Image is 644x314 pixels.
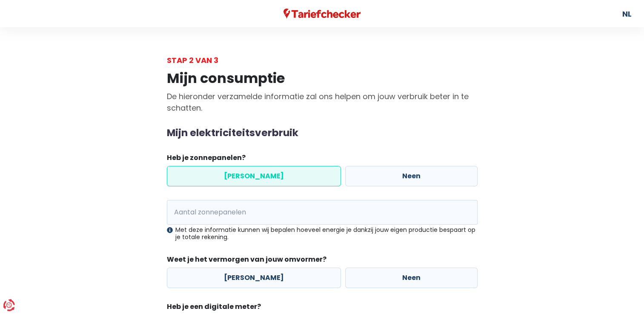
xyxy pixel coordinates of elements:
[167,91,478,114] p: De hieronder verzamelde informatie zal ons helpen om jouw verbruik beter in te schatten.
[167,226,478,241] div: Met deze informatie kunnen wij bepalen hoeveel energie je dankzij jouw eigen productie bespaart o...
[345,166,478,186] label: Neen
[167,127,478,139] h2: Mijn elektriciteitsverbruik
[167,268,341,288] label: [PERSON_NAME]
[167,254,478,268] legend: Weet je het vermorgen van jouw omvormer?
[167,153,478,166] legend: Heb je zonnepanelen?
[167,166,341,186] label: [PERSON_NAME]
[283,9,361,19] img: Tariefchecker logo
[167,70,478,86] h1: Mijn consumptie
[345,268,478,288] label: Neen
[167,54,478,66] div: Stap 2 van 3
